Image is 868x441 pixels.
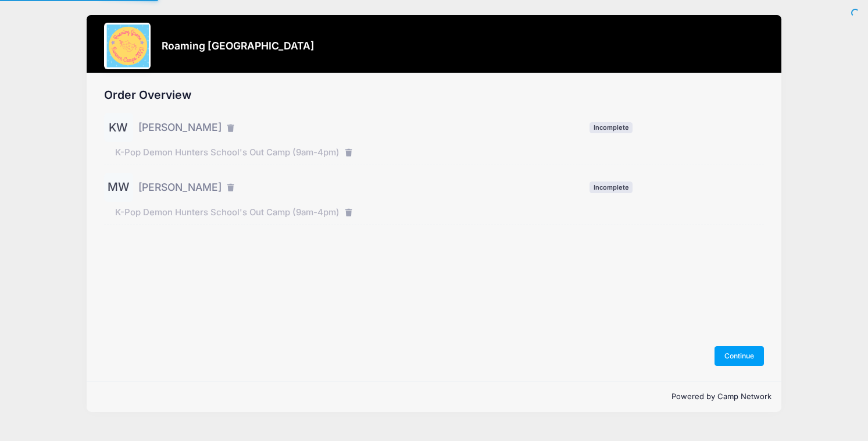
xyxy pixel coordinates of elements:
div: MW [104,173,133,202]
span: K-Pop Demon Hunters School's Out Camp (9am-4pm) [115,206,340,219]
h2: Order Overview [104,88,765,102]
h3: Roaming [GEOGRAPHIC_DATA] [162,40,315,52]
button: Continue [715,346,765,366]
span: K-Pop Demon Hunters School's Out Camp (9am-4pm) [115,146,340,159]
div: KW [104,113,133,142]
span: Incomplete [590,182,633,193]
span: Incomplete [590,122,633,133]
span: [PERSON_NAME] [138,120,222,135]
span: [PERSON_NAME] [138,180,222,195]
p: Powered by Camp Network [97,391,772,403]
